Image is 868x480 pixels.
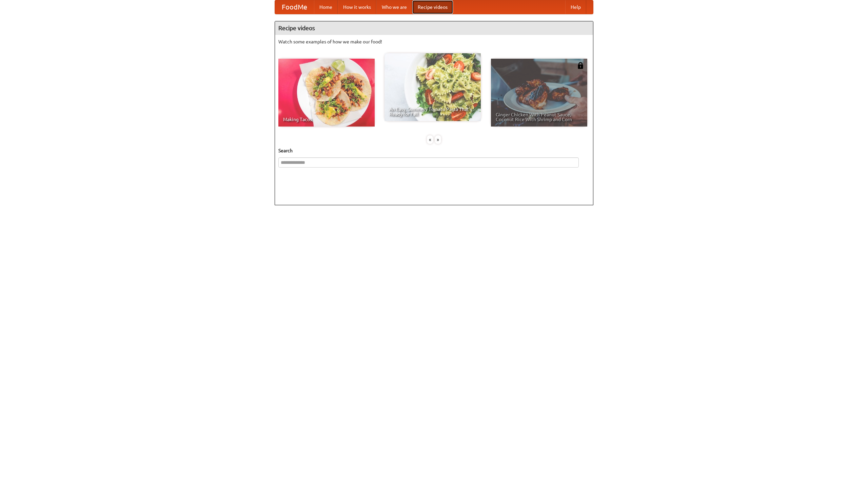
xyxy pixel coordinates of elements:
h4: Recipe videos [275,21,593,35]
div: » [435,135,441,144]
a: Making Tacos [278,59,375,127]
a: Home [314,0,338,14]
p: Watch some examples of how we make our food! [278,38,590,45]
span: Making Tacos [283,117,370,122]
a: FoodMe [275,0,314,14]
a: Recipe videos [412,0,453,14]
a: How it works [338,0,376,14]
a: An Easy, Summery Tomato Pasta That's Ready for Fall [384,53,481,121]
a: Who we are [376,0,412,14]
span: An Easy, Summery Tomato Pasta That's Ready for Fall [389,107,476,116]
a: Help [565,0,586,14]
h5: Search [278,147,590,154]
div: « [427,135,433,144]
img: 483408.png [577,62,584,69]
